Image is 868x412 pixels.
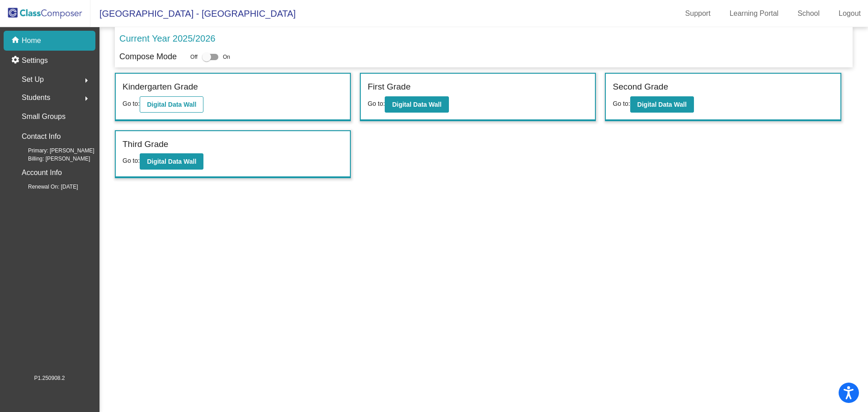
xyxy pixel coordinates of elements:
[22,35,41,46] p: Home
[790,6,827,21] a: School
[22,110,66,123] p: Small Groups
[81,75,92,86] mat-icon: arrow_right
[140,153,203,170] button: Digital Data Wall
[613,81,668,94] label: Second Grade
[11,55,22,66] mat-icon: settings
[90,6,296,21] span: [GEOGRAPHIC_DATA] - [GEOGRAPHIC_DATA]
[190,53,198,61] span: Off
[119,32,215,45] p: Current Year 2025/2026
[123,81,198,94] label: Kindergarten Grade
[831,6,868,21] a: Logout
[11,35,22,46] mat-icon: home
[123,138,168,151] label: Third Grade
[123,100,140,107] span: Go to:
[22,55,48,66] p: Settings
[119,51,177,63] p: Compose Mode
[147,101,196,108] b: Digital Data Wall
[368,81,410,94] label: First Grade
[140,96,203,113] button: Digital Data Wall
[223,53,230,61] span: On
[22,166,62,179] p: Account Info
[123,157,140,164] span: Go to:
[22,130,61,143] p: Contact Info
[14,147,94,155] span: Primary: [PERSON_NAME]
[385,96,448,113] button: Digital Data Wall
[392,101,441,108] b: Digital Data Wall
[678,6,718,21] a: Support
[14,183,78,191] span: Renewal On: [DATE]
[22,91,50,104] span: Students
[613,100,630,107] span: Go to:
[722,6,786,21] a: Learning Portal
[14,155,90,163] span: Billing: [PERSON_NAME]
[637,101,687,108] b: Digital Data Wall
[81,93,92,104] mat-icon: arrow_right
[368,100,385,107] span: Go to:
[630,96,694,113] button: Digital Data Wall
[147,158,196,165] b: Digital Data Wall
[22,73,44,86] span: Set Up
